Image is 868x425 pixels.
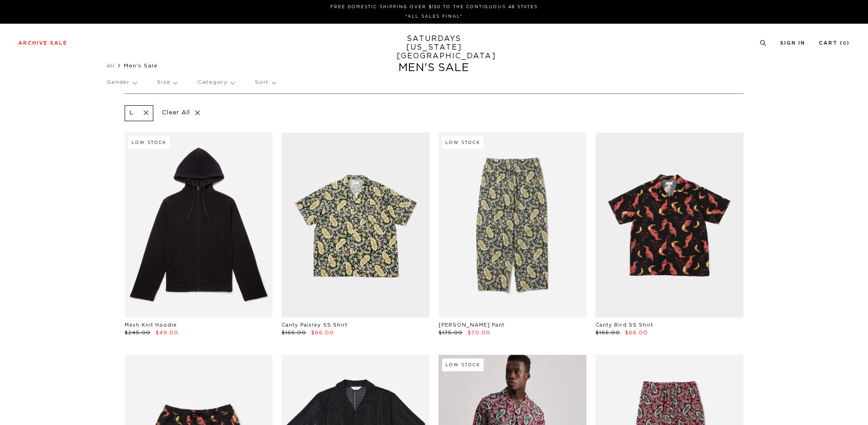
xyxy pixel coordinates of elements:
a: Archive Sale [18,41,67,46]
a: Mesh Knit Hoodie [125,323,177,328]
a: Sign In [780,41,805,46]
p: L [130,109,134,117]
p: Clear All [158,105,205,121]
a: Cart (0) [819,41,850,46]
div: Low Stock [442,136,484,149]
a: All [106,63,115,68]
span: $70.00 [468,330,490,335]
span: $245.00 [125,330,151,335]
p: Category [197,72,234,93]
a: Canty Bird SS Shirt [595,323,653,328]
p: FREE DOMESTIC SHIPPING OVER $150 TO THE CONTIGUOUS 48 STATES [22,4,846,10]
a: Canty Paisley SS Shirt [282,323,348,328]
span: $165.00 [595,330,620,335]
a: [PERSON_NAME] Pant [439,323,505,328]
span: $165.00 [282,330,306,335]
small: 0 [843,41,847,46]
a: SATURDAYS[US_STATE][GEOGRAPHIC_DATA] [397,35,472,61]
span: $66.00 [625,330,648,335]
p: Sort [255,72,275,93]
div: Low Stock [128,136,170,149]
p: *ALL SALES FINAL* [22,13,846,20]
span: $66.00 [311,330,334,335]
div: Low Stock [442,358,484,371]
p: Size [157,72,177,93]
span: $175.00 [439,330,463,335]
p: Gender [106,72,136,93]
span: Men's Sale [124,63,158,68]
span: $49.00 [156,330,178,335]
